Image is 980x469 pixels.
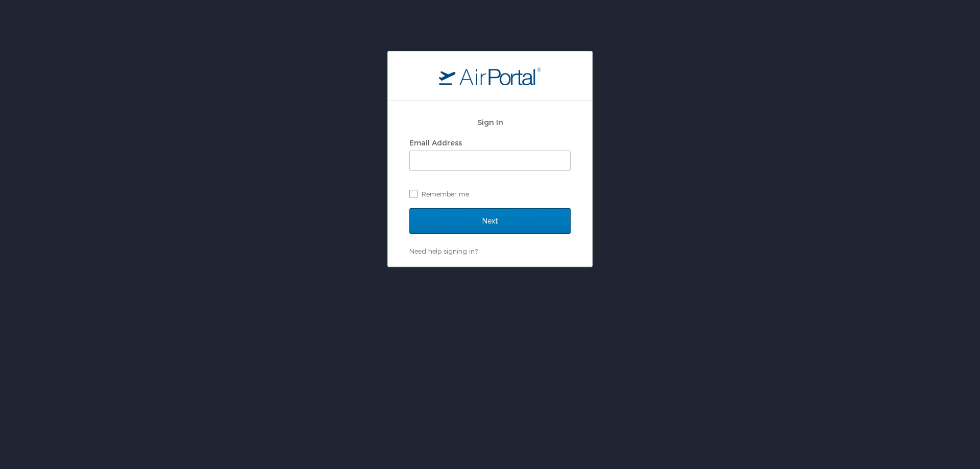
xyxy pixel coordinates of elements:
h2: Sign In [409,116,571,128]
input: Next [409,208,571,234]
a: Need help signing in? [409,247,478,255]
label: Remember me [409,186,571,202]
img: logo [439,67,541,85]
label: Email Address [409,138,462,147]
